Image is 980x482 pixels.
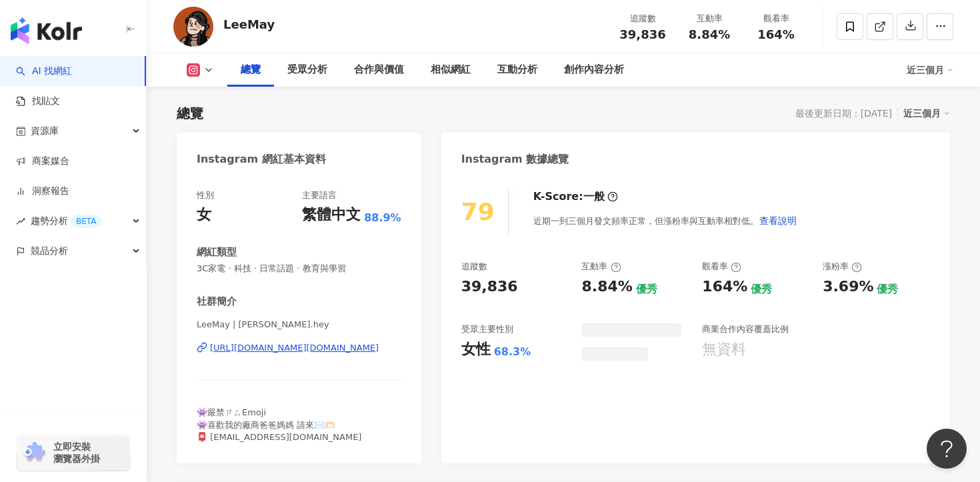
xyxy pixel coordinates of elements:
[197,152,326,167] div: Instagram 網紅基本資料
[16,217,25,226] span: rise
[17,435,129,471] a: chrome extension立即安裝 瀏覽器外掛
[823,277,873,297] div: 3.69%
[757,28,795,41] span: 164%
[684,12,735,25] div: 互動率
[210,342,379,354] div: [URL][DOMAIN_NAME][DOMAIN_NAME]
[354,62,404,78] div: 合作與價值
[31,116,59,146] span: 資源庫
[71,215,101,228] div: BETA
[461,277,518,297] div: 39,836
[197,407,361,441] span: 👾嚴禁ㄗㄙEmoji 👾喜歡我的廠商爸爸媽媽 請來✉️🫶🏻 📮 [EMAIL_ADDRESS][DOMAIN_NAME]
[223,16,275,33] div: LeeMay
[197,295,237,309] div: 社群簡介
[751,12,801,25] div: 觀看率
[583,189,605,204] div: 一般
[533,189,618,204] div: K-Score :
[302,189,337,201] div: 主要語言
[636,282,657,297] div: 優秀
[619,27,665,41] span: 39,836
[302,205,361,225] div: 繁體中文
[823,261,862,273] div: 漲粉率
[759,215,797,226] span: 查看說明
[461,152,569,167] div: Instagram 數據總覽
[197,263,401,275] span: 3C家電 · 科技 · 日常話題 · 教育與學習
[31,206,101,236] span: 趨勢分析
[197,205,211,225] div: 女
[702,323,789,335] div: 商業合作內容覆蓋比例
[16,185,69,198] a: 洞察報告
[197,189,214,201] div: 性別
[197,342,401,354] a: [URL][DOMAIN_NAME][DOMAIN_NAME]
[16,155,69,168] a: 商案媒合
[617,12,668,25] div: 追蹤數
[11,17,82,44] img: logo
[364,211,401,225] span: 88.9%
[197,319,401,331] span: LeeMay | [PERSON_NAME].hey
[903,105,950,122] div: 近三個月
[197,245,237,259] div: 網紅類型
[431,62,471,78] div: 相似網紅
[927,429,967,469] iframe: Help Scout Beacon - Open
[702,277,747,297] div: 164%
[494,345,531,359] div: 68.3%
[751,282,772,297] div: 優秀
[461,323,513,335] div: 受眾主要性別
[461,261,487,273] div: 追蹤數
[907,59,953,81] div: 近三個月
[287,62,327,78] div: 受眾分析
[31,236,68,266] span: 競品分析
[795,108,892,119] div: 最後更新日期：[DATE]
[173,7,213,47] img: KOL Avatar
[533,207,797,234] div: 近期一到三個月發文頻率正常，但漲粉率與互動率相對低。
[16,65,72,78] a: searchAI 找網紅
[702,261,741,273] div: 觀看率
[177,104,203,123] div: 總覽
[581,261,621,273] div: 互動率
[241,62,261,78] div: 總覽
[53,441,100,465] span: 立即安裝 瀏覽器外掛
[877,282,898,297] div: 優秀
[461,198,495,225] div: 79
[689,28,730,41] span: 8.84%
[759,207,797,234] button: 查看說明
[497,62,537,78] div: 互動分析
[21,442,47,463] img: chrome extension
[702,339,746,360] div: 無資料
[581,277,632,297] div: 8.84%
[564,62,624,78] div: 創作內容分析
[461,339,491,360] div: 女性
[16,95,60,108] a: 找貼文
